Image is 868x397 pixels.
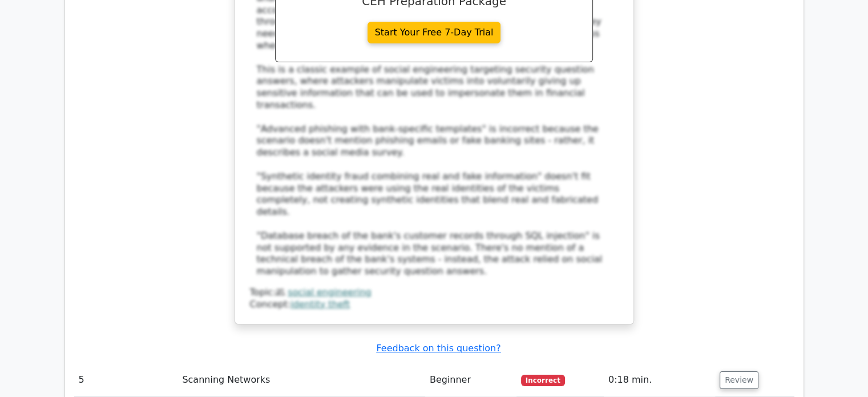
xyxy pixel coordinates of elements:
[250,287,619,299] div: Topic:
[368,22,501,43] a: Start Your Free 7-Day Trial
[604,364,715,396] td: 0:18 min.
[74,364,178,396] td: 5
[290,299,350,310] a: identity theft
[376,343,500,354] a: Feedback on this question?
[250,299,619,311] div: Concept:
[720,371,758,389] button: Review
[177,364,425,396] td: Scanning Networks
[521,375,565,386] span: Incorrect
[288,287,371,298] a: social engineering
[425,364,516,396] td: Beginner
